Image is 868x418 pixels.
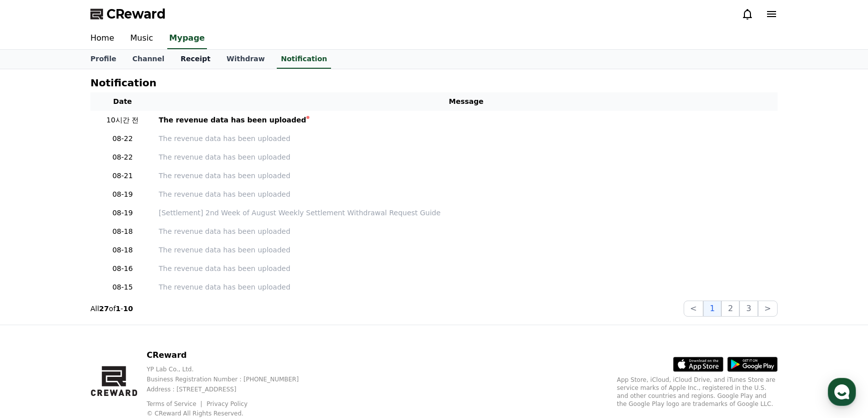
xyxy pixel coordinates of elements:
p: 08-18 [94,226,151,237]
a: Messages [66,318,130,343]
a: Profile [82,50,124,69]
div: The revenue data has been uploaded [159,115,306,125]
th: Message [155,92,778,111]
a: Home [82,28,122,49]
p: © CReward All Rights Reserved. [147,409,315,417]
span: Settings [149,333,173,341]
strong: 27 [99,305,108,313]
strong: 1 [116,305,121,313]
a: CReward [90,6,166,22]
p: 08-22 [94,133,151,144]
a: The revenue data has been uploaded [159,226,774,237]
p: 08-16 [94,263,151,274]
p: Address : [STREET_ADDRESS] [147,385,315,393]
a: The revenue data has been uploaded [159,152,774,163]
strong: 10 [123,305,133,313]
p: 08-19 [94,189,151,200]
a: Channel [124,50,172,69]
span: Messages [83,334,113,342]
p: App Store, iCloud, iCloud Drive, and iTunes Store are service marks of Apple Inc., registered in ... [617,376,778,408]
a: Settings [130,318,193,343]
p: CReward [147,349,315,361]
p: 08-19 [94,208,151,218]
a: Withdraw [219,50,273,69]
button: > [758,301,778,317]
p: YP Lab Co., Ltd. [147,365,315,373]
a: The revenue data has been uploaded [159,245,774,255]
p: 08-18 [94,245,151,255]
a: The revenue data has been uploaded [159,133,774,144]
p: 08-22 [94,152,151,163]
button: < [684,301,703,317]
a: Terms of Service [147,400,204,407]
a: Privacy Policy [206,400,248,407]
a: Receipt [172,50,219,69]
p: 10시간 전 [94,115,151,125]
h4: Notification [90,77,156,88]
a: The revenue data has been uploaded [159,263,774,274]
p: 08-15 [94,282,151,293]
span: CReward [106,6,166,22]
a: The revenue data has been uploaded [159,189,774,200]
button: 1 [703,301,721,317]
p: 08-21 [94,171,151,181]
p: Business Registration Number : [PHONE_NUMBER] [147,375,315,383]
span: Home [26,333,43,341]
a: The revenue data has been uploaded [159,171,774,181]
a: The revenue data has been uploaded [159,115,774,125]
a: Music [122,28,161,49]
a: [Settlement] 2nd Week of August Weekly Settlement Withdrawal Request Guide [159,208,774,218]
a: The revenue data has been uploaded [159,282,774,293]
button: 3 [739,301,757,317]
button: 2 [721,301,739,317]
a: Notification [277,50,331,69]
a: Home [3,318,66,343]
a: Mypage [167,28,207,49]
p: All of - [90,304,133,314]
th: Date [90,92,155,111]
